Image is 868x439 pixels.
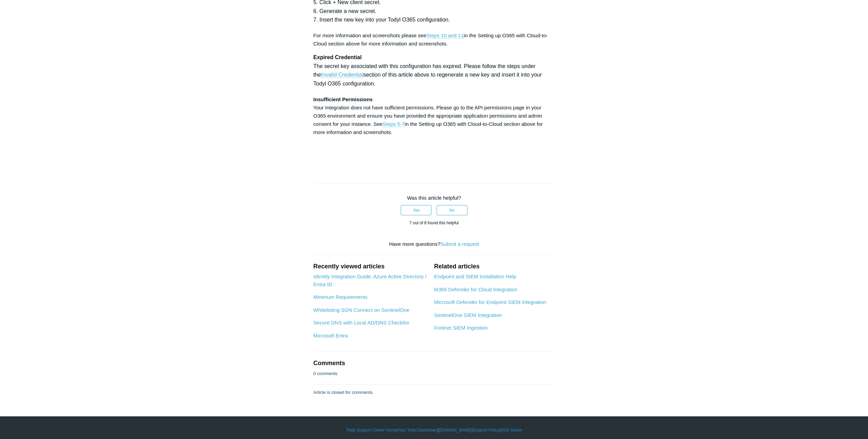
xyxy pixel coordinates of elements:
[434,274,516,279] a: Endpoint and SIEM Installation Help
[434,262,555,271] h2: Related articles
[313,31,555,48] p: For more information and screenshots please see in the Setting up O365 with Cloud-to-Cloud sectio...
[398,427,438,433] a: Your Todyl Dashboard
[313,274,427,287] a: Identity Integration Guide: Azure Active Directory / Entra ID
[313,307,410,313] a: Whitelisting SGN Connect on SentinelOne
[434,325,488,331] a: Fortinet SIEM Ingestion
[434,299,546,305] a: Microsoft Defender for Endpoint SIEM Integration
[313,370,338,377] p: 0 comments
[383,121,404,127] a: Steps 5-7
[440,241,479,247] a: Submit a request
[313,320,409,325] a: Secure DNS with Local AD/DNS Checklist
[434,287,517,292] a: M365 Defender for Cloud Integration
[407,195,461,201] span: Was this article helpful?
[313,333,348,338] a: Microsoft Entra
[313,95,555,136] p: Your Integration does not have sufficient permissions. Please go to the API permissions page in y...
[321,72,363,78] a: Invalid Credential
[426,32,464,39] a: Steps 10 and 11
[437,205,467,215] button: This article was not helpful
[313,53,555,88] h4: The secret key associated with this configuration has expired. Please follow the steps under the ...
[313,262,427,271] h2: Recently viewed articles
[401,205,431,215] button: This article was helpful
[434,312,502,318] a: SentinelOne SIEM Integration
[501,427,522,433] a: SGN Status
[409,221,458,225] span: 7 out of 8 found this helpful
[313,294,367,300] a: Minimum Requirements
[313,389,374,396] p: Article is closed for comments.
[313,96,373,102] strong: Insufficient Permissions
[473,427,499,433] a: Support Policy
[439,427,472,433] a: [DOMAIN_NAME]
[313,240,555,248] div: Have more questions?
[313,54,362,60] strong: Expired Credential
[313,359,555,368] h2: Comments
[346,427,397,433] a: Todyl Support Center Home
[236,427,633,433] div: | | | |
